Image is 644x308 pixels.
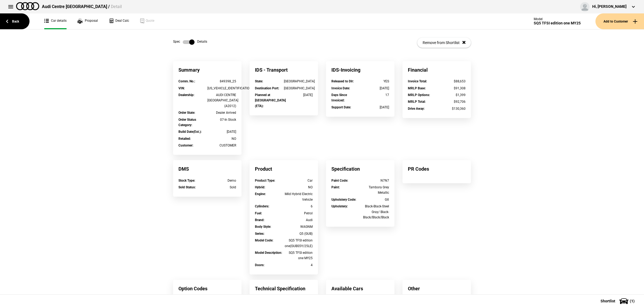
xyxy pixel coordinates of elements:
[111,4,122,9] span: Detail
[284,185,313,190] div: NO
[402,61,471,79] div: Financial
[207,79,236,84] div: 849398_25
[360,86,389,91] div: [DATE]
[284,86,313,91] div: [GEOGRAPHIC_DATA]
[173,39,207,45] div: Spec Details
[284,191,313,202] div: Mild Hybrid Electric Vehicle
[178,144,193,147] strong: Customer :
[595,13,644,29] button: Add to Customer
[173,280,241,297] div: Option Codes
[284,238,313,249] div: SQ5 TFSI edition one(GUBS5Y/25LE)
[250,160,318,178] div: Product
[255,232,264,236] strong: Series :
[207,117,236,122] div: 07-In Stock
[360,178,389,183] div: N7N7
[284,79,313,84] div: [GEOGRAPHIC_DATA]
[173,160,241,178] div: DMS
[402,160,471,178] div: PR Codes
[178,79,195,83] strong: Comm. No. :
[250,61,318,79] div: IDS - Transport
[255,192,266,196] strong: Engine :
[255,86,279,90] strong: Destination Port :
[331,204,348,208] strong: Upholstery :
[402,280,471,297] div: Other
[360,197,389,202] div: GX
[360,92,389,98] div: 17
[408,86,426,90] strong: MRLP Base :
[284,211,313,216] div: Petrol
[173,61,241,79] div: Summary
[16,2,39,10] img: audi.png
[109,13,129,29] a: Deal Calc
[42,4,122,10] div: Audi Centre [GEOGRAPHIC_DATA] /
[178,93,194,97] strong: Dealership :
[592,4,627,9] div: Hi, [PERSON_NAME]
[207,92,236,109] div: AUDI CENTRE [GEOGRAPHIC_DATA] (A2012)
[207,110,236,115] div: Dealer Arrived
[408,100,426,104] strong: MRLP Total :
[255,263,264,267] strong: Doors :
[284,231,313,236] div: Q5 (GUB)
[178,111,195,115] strong: Order State :
[326,160,394,178] div: Specification
[534,21,581,25] div: SQ5 TFSI edition one MY25
[207,129,236,134] div: [DATE]
[284,224,313,229] div: WAGNM
[331,79,354,83] strong: Released to Dlr :
[284,92,313,98] div: [DATE]
[44,13,67,29] a: Car details
[207,185,236,190] div: Sold
[284,217,313,223] div: Audi
[250,280,318,297] div: Technical Specification
[178,118,196,127] strong: Order Status Category :
[255,218,264,222] strong: Brand :
[437,79,466,84] div: $88,653
[331,198,356,201] strong: Upholstery Code :
[284,250,313,261] div: SQ5 TFSI edition one MY25
[331,179,348,182] strong: Paint Code :
[284,204,313,209] div: 6
[630,299,635,303] span: ( 1 )
[360,105,389,110] div: [DATE]
[178,179,195,182] strong: Stock Type :
[534,17,581,21] div: Model
[326,61,394,79] div: IDS-Invoicing
[360,79,389,84] div: YES
[178,86,185,90] strong: VIN :
[408,93,430,97] strong: MRLP Options :
[255,204,269,208] strong: Cylinders :
[255,239,273,242] strong: Model Code :
[207,86,236,91] div: [US_VEHICLE_IDENTIFICATION_NUMBER]
[178,130,202,134] strong: Build Date(Est.) :
[284,178,313,183] div: Car
[331,185,340,189] strong: Paint :
[360,185,389,196] div: Tambora Grey Metallic
[437,99,466,104] div: $92,706
[284,262,313,268] div: 4
[207,136,236,141] div: NO
[408,79,427,83] strong: Invoice Total :
[255,211,262,215] strong: Fuel :
[592,294,644,308] button: Shortlist(1)
[331,93,347,102] strong: Days Since Invoiced :
[437,92,466,98] div: $1,399
[601,299,615,303] span: Shortlist
[417,38,471,48] button: Remove from Shortlist
[178,185,196,189] strong: Sold Status :
[77,13,98,29] a: Proposal
[331,86,350,90] strong: Invoice Date :
[255,93,286,108] strong: Planned at [GEOGRAPHIC_DATA] (ETA) :
[331,105,351,109] strong: Support Date :
[408,107,425,111] strong: Drive Away :
[255,79,263,83] strong: State :
[207,178,236,183] div: Demo
[255,251,282,255] strong: Model Description :
[326,280,394,297] div: Available Cars
[207,143,236,148] div: CUSTOMER
[255,225,271,229] strong: Body Style :
[178,137,191,141] strong: Retailed :
[360,204,389,220] div: Black-Black-Steel Gray/ Black-Black/Black/Black
[255,185,265,189] strong: Hybrid :
[255,179,275,182] strong: Product Type :
[437,106,466,111] div: $130,360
